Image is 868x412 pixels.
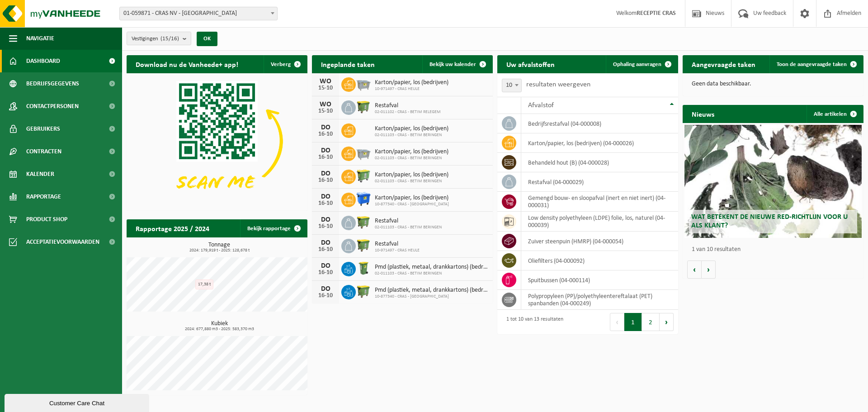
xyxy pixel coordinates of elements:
[316,124,335,131] div: DO
[316,216,335,223] div: DO
[521,270,678,290] td: spuitbussen (04-000114)
[316,239,335,246] div: DO
[528,102,554,109] span: Afvalstof
[521,251,678,270] td: oliefilters (04-000092)
[356,284,371,299] img: WB-1100-HPE-GN-50
[240,219,307,237] a: Bekijk rapportage
[120,7,277,20] span: 01-059871 - CRAS NV - WAREGEM
[131,321,307,331] h3: Kubiek
[312,55,384,73] h2: Ingeplande taken
[624,313,642,331] button: 1
[777,62,847,67] span: Toon de aangevraagde taken
[316,101,335,108] div: WO
[271,62,291,67] span: Verberg
[316,85,335,91] div: 15-10
[702,260,716,279] button: Volgende
[375,294,488,299] span: 10-877340 - CRAS - [GEOGRAPHIC_DATA]
[316,193,335,200] div: DO
[316,223,335,230] div: 16-10
[521,290,678,310] td: polypropyleen (PP)/polyethyleentereftalaat (PET) spanbanden (04-000249)
[375,156,448,161] span: 02-011103 - CRAS - BETIM BERINGEN
[119,7,278,20] span: 01-059871 - CRAS NV - WAREGEM
[375,271,488,276] span: 02-011103 - CRAS - BETIM BERINGEN
[26,163,54,185] span: Kalender
[195,279,213,289] div: 17,38 t
[497,55,564,73] h2: Uw afvalstoffen
[26,72,79,95] span: Bedrijfsgegevens
[375,241,420,248] span: Restafval
[769,55,863,73] a: Toon de aangevraagde taken
[160,36,179,42] count: (15/16)
[127,219,218,237] h2: Rapportage 2025 / 2024
[502,79,521,92] span: 10
[502,79,522,92] span: 10
[316,262,335,270] div: DO
[26,50,60,72] span: Dashboard
[197,32,217,46] button: OK
[356,260,371,276] img: WB-0240-HPE-GN-50
[375,171,448,179] span: Karton/papier, los (bedrijven)
[375,179,448,184] span: 02-011103 - CRAS - BETIM BERINGEN
[356,145,371,161] img: WB-2500-GAL-GY-01
[316,177,335,184] div: 16-10
[375,125,448,133] span: Karton/papier, los (bedrijven)
[521,133,678,153] td: karton/papier, los (bedrijven) (04-000026)
[26,27,54,50] span: Navigatie
[26,208,67,231] span: Product Shop
[316,147,335,154] div: DO
[637,10,676,17] strong: RECEPTIE CRAS
[521,192,678,212] td: gemengd bouw- en sloopafval (inert en niet inert) (04-000031)
[316,246,335,253] div: 16-10
[526,81,590,88] label: resultaten weergeven
[521,153,678,172] td: behandeld hout (B) (04-000028)
[316,78,335,85] div: WO
[521,172,678,192] td: restafval (04-000029)
[26,118,60,140] span: Gebruikers
[375,225,442,230] span: 02-011103 - CRAS - BETIM BERINGEN
[375,248,420,253] span: 10-971497 - CRAS HEULE
[356,214,371,230] img: WB-1100-HPE-GN-50
[375,102,441,109] span: Restafval
[316,170,335,177] div: DO
[692,81,854,87] p: Geen data beschikbaar.
[606,55,677,73] a: Ophaling aanvragen
[316,285,335,293] div: DO
[660,313,674,331] button: Next
[26,140,61,163] span: Contracten
[642,313,660,331] button: 2
[127,55,247,73] h2: Download nu de Vanheede+ app!
[356,76,371,91] img: WB-2500-GAL-GY-01
[502,312,563,332] div: 1 tot 10 van 13 resultaten
[422,55,492,73] a: Bekijk uw kalender
[127,73,307,209] img: Download de VHEPlus App
[131,327,307,331] span: 2024: 677,880 m3 - 2025: 583,370 m3
[521,114,678,133] td: bedrijfsrestafval (04-000008)
[521,232,678,251] td: zuiver steenpuin (HMRP) (04-000054)
[375,86,448,92] span: 10-971497 - CRAS HEULE
[264,55,307,73] button: Verberg
[375,218,442,225] span: Restafval
[26,185,61,208] span: Rapportage
[356,191,371,207] img: WB-1100-HPE-BE-01
[316,200,335,207] div: 16-10
[131,248,307,253] span: 2024: 179,919 t - 2025: 128,678 t
[692,246,859,253] p: 1 van 10 resultaten
[375,109,441,115] span: 02-011102 - CRAS - BETIM RELEGEM
[521,212,678,232] td: low density polyethyleen (LDPE) folie, los, naturel (04-000039)
[316,154,335,161] div: 16-10
[375,264,488,271] span: Pmd (plastiek, metaal, drankkartons) (bedrijven)
[375,133,448,138] span: 02-011103 - CRAS - BETIM BERINGEN
[356,99,371,114] img: WB-1100-HPE-GN-50
[375,148,448,156] span: Karton/papier, los (bedrijven)
[316,270,335,276] div: 16-10
[316,108,335,114] div: 15-10
[687,260,702,279] button: Vorige
[5,392,151,412] iframe: chat widget
[131,242,307,253] h3: Tonnage
[26,95,79,118] span: Contactpersonen
[356,168,371,184] img: WB-0660-HPE-GN-50
[691,213,848,229] span: Wat betekent de nieuwe RED-richtlijn voor u als klant?
[429,62,476,67] span: Bekijk uw kalender
[683,105,723,123] h2: Nieuws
